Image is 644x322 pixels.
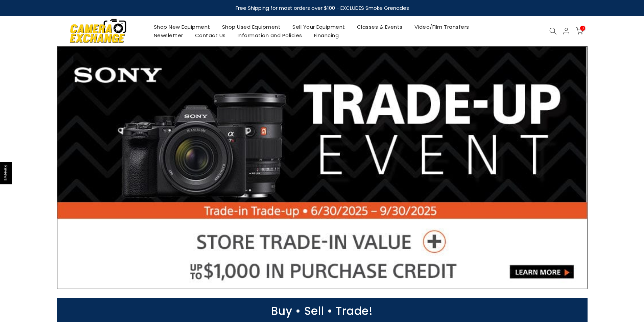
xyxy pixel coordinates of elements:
[324,278,328,282] li: Page dot 4
[148,31,189,40] a: Newsletter
[303,278,306,282] li: Page dot 1
[148,23,216,31] a: Shop New Equipment
[408,23,475,31] a: Video/Film Transfers
[189,31,232,40] a: Contact Us
[338,278,342,282] li: Page dot 6
[310,278,313,282] li: Page dot 2
[351,23,408,31] a: Classes & Events
[308,31,345,40] a: Financing
[331,278,335,282] li: Page dot 5
[232,31,308,40] a: Information and Policies
[317,278,320,282] li: Page dot 3
[580,26,585,31] span: 0
[216,23,287,31] a: Shop Used Equipment
[576,27,583,35] a: 0
[235,4,409,11] strong: Free Shipping for most orders over $100 - EXCLUDES Smoke Grenades
[287,23,351,31] a: Sell Your Equipment
[53,308,591,314] p: Buy • Sell • Trade!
